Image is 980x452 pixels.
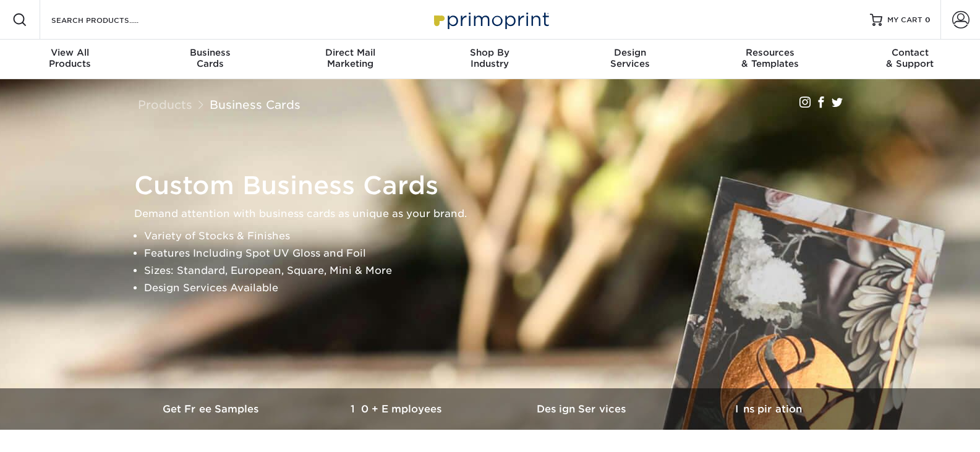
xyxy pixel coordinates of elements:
[140,47,279,58] span: Business
[420,40,560,79] a: Shop ByIndustry
[700,47,840,58] span: Resources
[50,12,171,27] input: SEARCH PRODUCTS.....
[840,47,980,69] div: & Support
[305,388,490,430] a: 10+ Employees
[840,40,980,79] a: Contact& Support
[676,388,861,430] a: Inspiration
[305,403,490,415] h3: 10+ Employees
[140,40,279,79] a: BusinessCards
[420,47,560,58] span: Shop By
[119,388,305,430] a: Get Free Samples
[700,47,840,69] div: & Templates
[560,47,700,69] div: Services
[420,47,560,69] div: Industry
[840,47,980,58] span: Contact
[119,403,305,415] h3: Get Free Samples
[210,98,300,111] a: Business Cards
[280,40,420,79] a: Direct MailMarketing
[134,205,858,223] p: Demand attention with business cards as unique as your brand.
[138,98,192,111] a: Products
[144,245,858,262] li: Features Including Spot UV Gloss and Foil
[560,40,700,79] a: DesignServices
[140,47,279,69] div: Cards
[428,6,552,33] img: Primoprint
[134,171,858,200] h1: Custom Business Cards
[280,47,420,58] span: Direct Mail
[490,403,676,415] h3: Design Services
[144,279,858,297] li: Design Services Available
[560,47,700,58] span: Design
[676,403,861,415] h3: Inspiration
[887,15,922,25] span: MY CART
[144,262,858,279] li: Sizes: Standard, European, Square, Mini & More
[925,15,931,24] span: 0
[144,228,858,245] li: Variety of Stocks & Finishes
[700,40,840,79] a: Resources& Templates
[280,47,420,69] div: Marketing
[490,388,676,430] a: Design Services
